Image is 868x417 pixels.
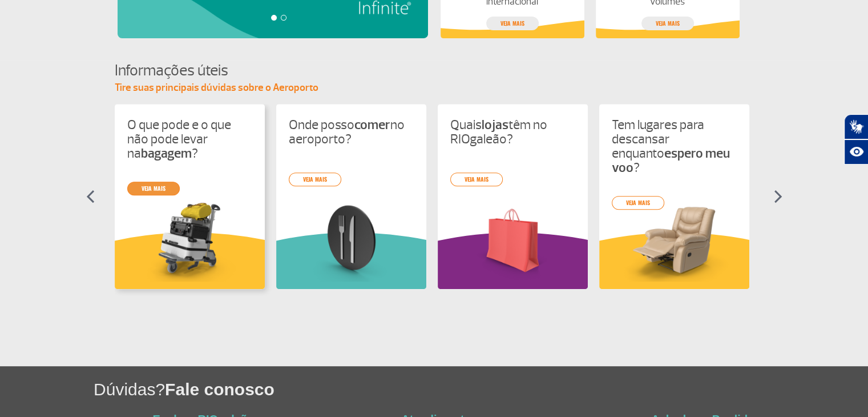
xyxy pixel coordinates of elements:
a: veja mais [641,17,694,30]
strong: comer [354,117,390,133]
img: seta-direita [774,190,782,203]
strong: lojas [482,117,508,133]
img: amareloInformacoesUteis.svg [599,232,749,289]
img: roxoInformacoesUteis.svg [438,232,588,289]
a: veja mais [127,182,180,195]
strong: bagagem [141,145,192,162]
img: card%20informa%C3%A7%C3%B5es%201.png [127,200,252,282]
p: Tem lugares para descansar enquanto ? [612,118,737,175]
button: Abrir recursos assistivos. [844,139,868,165]
div: Plugin de acessibilidade da Hand Talk. [844,114,868,165]
p: Tire suas principais dúvidas sobre o Aeroporto [115,81,754,95]
h4: Informações úteis [115,60,754,81]
strong: espero meu voo [612,145,730,176]
a: veja mais [450,173,503,186]
button: Abrir tradutor de língua de sinais. [844,114,868,139]
p: Quais têm no RIOgaleão? [450,118,575,146]
span: Fale conosco [165,380,274,399]
img: card%20informa%C3%A7%C3%B5es%206.png [450,200,575,282]
img: card%20informa%C3%A7%C3%B5es%208.png [289,200,414,282]
a: veja mais [612,196,664,210]
p: Onde posso no aeroporto? [289,118,414,146]
h1: Dúvidas? [94,378,868,401]
img: verdeInformacoesUteis.svg [276,232,426,289]
img: amareloInformacoesUteis.svg [115,232,265,289]
img: seta-esquerda [86,190,95,203]
a: veja mais [289,173,341,186]
a: veja mais [486,17,539,30]
img: card%20informa%C3%A7%C3%B5es%204.png [612,200,737,282]
p: O que pode e o que não pode levar na ? [127,118,252,161]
